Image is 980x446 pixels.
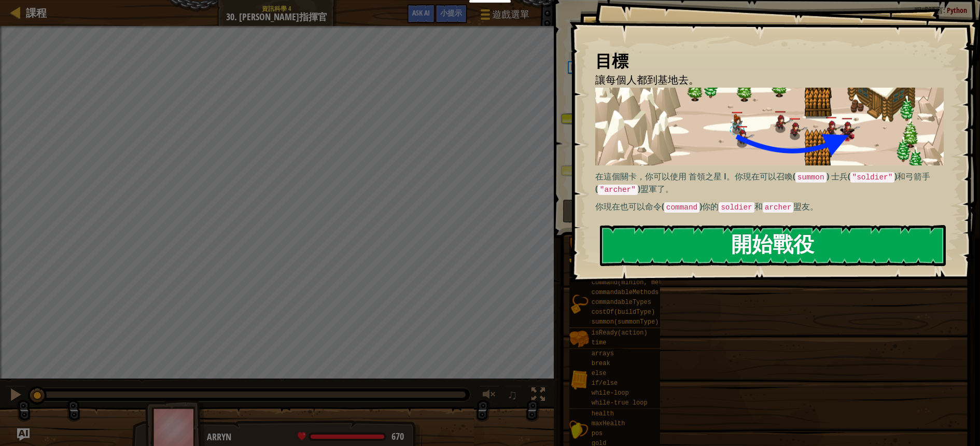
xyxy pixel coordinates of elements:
[569,294,589,314] img: portrait.png
[568,114,590,124] div: 10
[592,299,651,306] span: commandableTypes
[563,199,758,223] button: 運行 ⇧↵
[592,399,648,407] span: while-true loop
[26,6,47,20] span: 課程
[568,41,590,52] div: 3
[592,329,648,337] span: isReady(action)
[412,8,430,18] span: Ask AI
[592,430,603,437] span: pos
[568,156,590,166] div: 14
[568,104,590,114] div: 9
[568,73,590,83] div: 6
[568,21,590,31] div: 1
[598,185,638,195] code: "archer"
[17,428,30,441] button: Ask AI
[592,389,629,397] span: while-loop
[595,201,954,213] p: 你現在也可以命令( )你的 和 盟友。
[569,370,589,389] img: portrait.png
[569,329,589,349] img: portrait.png
[479,385,500,407] button: 調整音量
[505,385,523,407] button: ♫
[592,380,618,387] span: if/else
[582,73,941,88] li: 讓每個人都到基地去。
[568,145,590,156] div: 13
[592,360,610,367] span: break
[391,430,404,443] span: 670
[568,135,590,145] div: 12
[664,202,699,213] code: command
[592,350,614,357] span: arrays
[600,225,946,266] button: 開始戰役
[595,171,954,195] p: 在這個關卡，你可以使用 首領之星 I。你現在可以召喚( ) 士兵( )和弓箭手( )盟軍了。
[592,309,655,316] span: costOf(buildType)
[592,279,722,286] span: command(minion, method, arg1, arg2)
[763,202,794,213] code: archer
[592,339,607,346] span: time
[592,420,625,427] span: maxHealth
[592,289,659,296] span: commandableMethods
[298,432,404,441] div: health: 670 / 670
[795,172,827,183] code: summon
[407,4,435,23] button: Ask AI
[440,8,462,18] span: 小提示
[492,8,529,21] span: 遊戲選單
[595,73,699,87] span: 讓每個人都到基地去。
[568,166,590,176] div: 15
[568,93,590,104] div: 8
[472,4,536,29] button: 遊戲選單
[592,318,659,326] span: summon(summonType)
[568,124,590,135] div: 11
[568,83,590,93] div: 7
[507,387,517,402] span: ♫
[21,6,47,20] a: 課程
[592,370,607,377] span: else
[592,410,614,417] span: health
[207,430,412,444] div: Arryn
[595,49,944,73] div: 目標
[5,385,26,407] button: ⌘ + P: Pause
[719,202,754,213] code: soldier
[850,172,895,183] code: "soldier"
[595,88,954,166] img: Cloudrip commander
[528,385,549,407] button: 切換全螢幕
[568,31,590,41] div: 2
[569,420,589,440] img: portrait.png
